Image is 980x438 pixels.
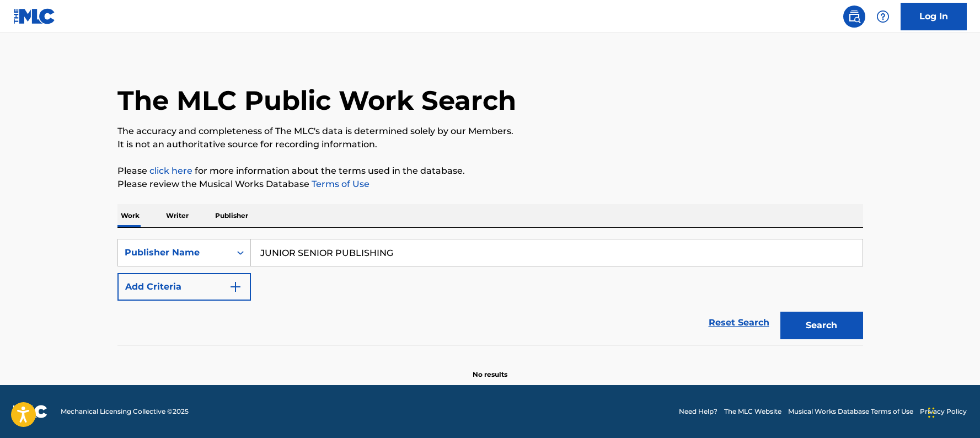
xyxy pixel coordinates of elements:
a: The MLC Website [724,407,781,416]
p: Writer [163,204,192,227]
a: Privacy Policy [920,407,967,416]
p: The accuracy and completeness of The MLC's data is determined solely by our Members. [117,125,863,138]
div: Publisher Name [125,246,224,259]
a: Need Help? [679,407,717,416]
a: Log In [901,3,967,30]
img: help [876,10,890,23]
p: Work [117,204,143,227]
span: Mechanical Licensing Collective © 2025 [61,407,189,416]
iframe: Chat Widget [925,385,980,438]
a: click here [149,165,192,176]
a: Terms of Use [309,179,369,189]
p: Please for more information about the terms used in the database. [117,164,863,178]
p: No results [473,356,507,380]
img: MLC Logo [13,8,56,24]
img: search [848,10,861,23]
button: Add Criteria [117,273,251,301]
a: Reset Search [703,311,775,335]
p: Publisher [212,204,251,227]
a: Musical Works Database Terms of Use [788,407,913,416]
div: Help [872,6,894,28]
p: Please review the Musical Works Database [117,178,863,191]
a: Public Search [843,6,865,28]
div: Drag [928,396,935,429]
h1: The MLC Public Work Search [117,84,516,117]
button: Search [780,312,863,339]
form: Search Form [117,239,863,345]
img: logo [13,405,47,418]
img: 9d2ae6d4665cec9f34b9.svg [229,280,242,293]
p: It is not an authoritative source for recording information. [117,138,863,151]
